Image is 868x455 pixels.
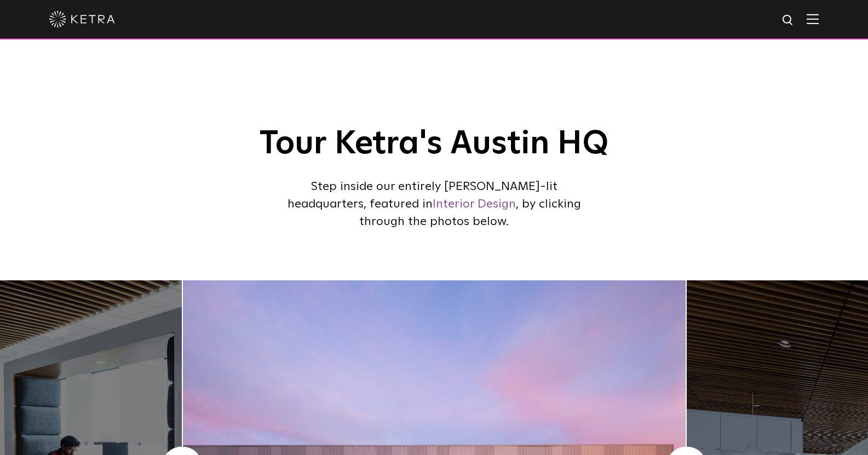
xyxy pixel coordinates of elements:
h2: Tour Ketra's Austin HQ [234,126,634,162]
p: Step inside our entirely [PERSON_NAME]-lit headquarters, featured in , by clicking through the ph... [286,178,582,231]
img: search icon [781,14,795,27]
img: ketra-logo-2019-white [49,11,115,27]
a: Interior Design [433,198,516,210]
img: Hamburger%20Nav.svg [807,14,819,24]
